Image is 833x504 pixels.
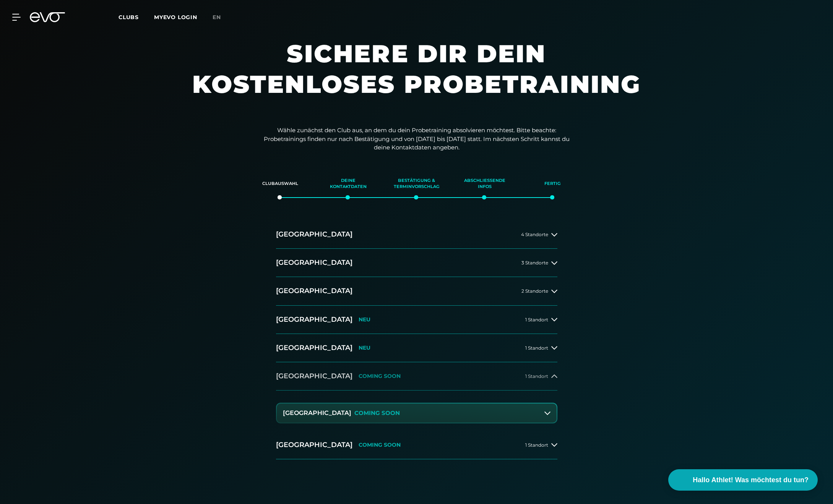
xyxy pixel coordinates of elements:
span: 1 Standort [525,317,548,322]
h2: [GEOGRAPHIC_DATA] [276,315,352,324]
span: en [213,14,221,21]
span: 1 Standort [525,374,548,379]
button: [GEOGRAPHIC_DATA]COMING SOON1 Standort [276,431,557,459]
button: [GEOGRAPHIC_DATA]NEU1 Standort [276,334,557,362]
p: COMING SOON [354,410,400,416]
p: NEU [359,345,370,351]
span: 3 Standorte [521,260,548,265]
a: Clubs [119,13,154,21]
span: 2 Standorte [521,288,548,293]
span: 1 Standort [525,442,548,447]
a: en [213,13,230,22]
h1: Sichere dir dein kostenloses Probetraining [187,38,646,115]
span: Clubs [119,14,139,21]
button: [GEOGRAPHIC_DATA]2 Standorte [276,277,557,305]
div: Abschließende Infos [460,173,509,194]
span: 4 Standorte [521,232,548,237]
h2: [GEOGRAPHIC_DATA] [276,230,352,239]
div: Bestätigung & Terminvorschlag [392,173,441,194]
h2: [GEOGRAPHIC_DATA] [276,258,352,267]
div: Clubauswahl [256,173,305,194]
h3: [GEOGRAPHIC_DATA] [283,410,351,416]
h2: [GEOGRAPHIC_DATA] [276,286,352,296]
a: MYEVO LOGIN [154,14,197,21]
button: [GEOGRAPHIC_DATA]COMING SOON1 Standort [276,362,557,391]
p: COMING SOON [359,442,401,448]
button: [GEOGRAPHIC_DATA]COMING SOON [277,404,557,423]
button: Hallo Athlet! Was möchtest du tun? [668,469,818,491]
p: Wähle zunächst den Club aus, an dem du dein Probetraining absolvieren möchtest. Bitte beachte: Pr... [264,126,570,152]
h2: [GEOGRAPHIC_DATA] [276,343,352,353]
p: COMING SOON [359,373,401,379]
h2: [GEOGRAPHIC_DATA] [276,440,352,450]
button: [GEOGRAPHIC_DATA]4 Standorte [276,220,557,249]
button: [GEOGRAPHIC_DATA]NEU1 Standort [276,306,557,334]
button: [GEOGRAPHIC_DATA]3 Standorte [276,249,557,277]
span: 1 Standort [525,345,548,350]
p: NEU [359,316,370,323]
h2: [GEOGRAPHIC_DATA] [276,371,352,381]
div: Deine Kontaktdaten [324,173,373,194]
div: Fertig [528,173,577,194]
span: Hallo Athlet! Was möchtest du tun? [693,475,809,485]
